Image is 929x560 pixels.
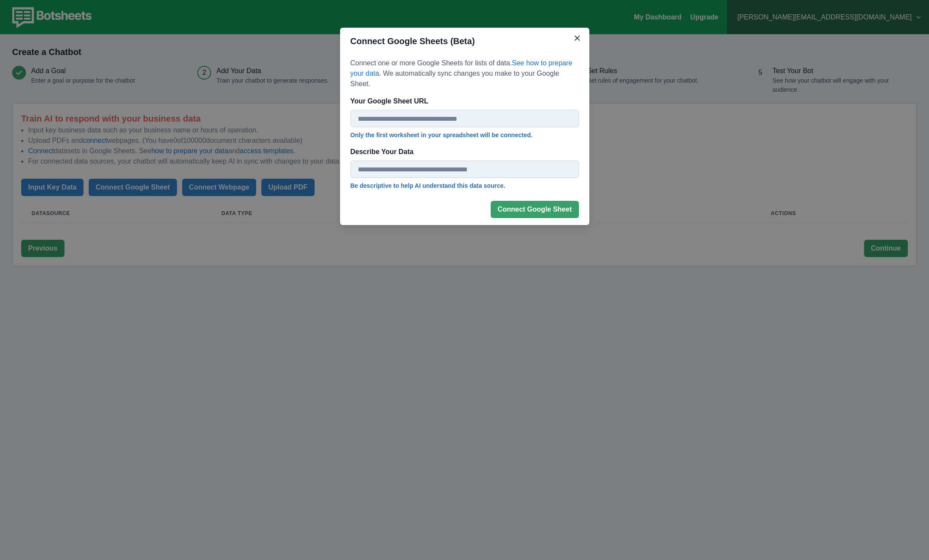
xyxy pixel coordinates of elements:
[340,28,589,55] header: Connect Google Sheets (Beta)
[350,59,572,77] a: See how to prepare your data
[491,201,579,218] button: Connect Google Sheet
[350,181,579,190] p: Be descriptive to help AI understand this data source.
[570,31,584,45] button: Close
[350,96,574,106] p: Your Google Sheet URL
[350,147,574,157] p: Describe Your Data
[350,58,579,89] p: Connect one or more Google Sheets for lists of data. . We automatically sync changes you make to ...
[350,131,579,140] p: Only the first worksheet in your spreadsheet will be connected.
